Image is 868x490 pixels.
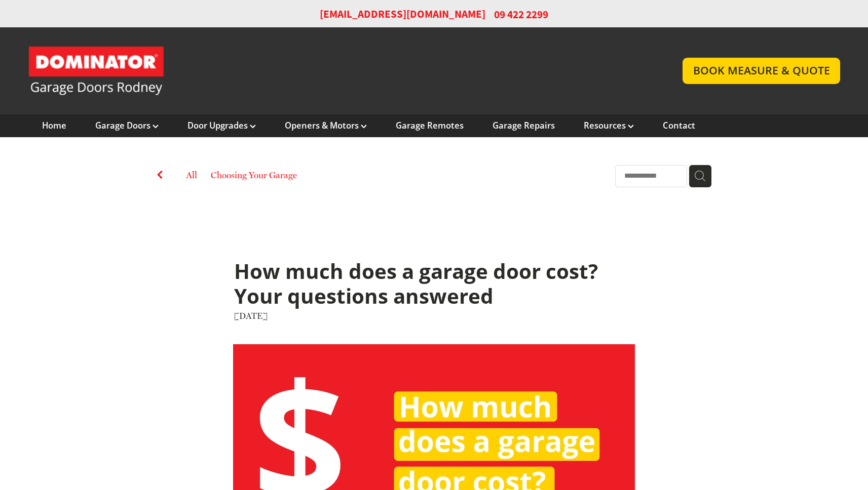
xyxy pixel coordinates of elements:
span: 09 422 2299 [494,7,548,22]
a: Home [42,120,66,131]
a: Garage Remotes [396,120,464,131]
a: BOOK MEASURE & QUOTE [683,58,840,84]
a: Garage Repairs [493,120,555,131]
h1: How much does a garage door cost? Your questions answered [234,259,634,309]
a: All [186,170,197,180]
a: Contact [663,120,695,131]
a: Openers & Motors [285,120,367,131]
div: [DATE] [234,309,634,322]
a: [EMAIL_ADDRESS][DOMAIN_NAME] [320,7,485,22]
a: Garage Doors [95,120,159,131]
a: Choosing Your Garage [211,169,297,185]
a: Door Upgrades [187,120,256,131]
a: Garage Door and Secure Access Solutions homepage [28,46,663,96]
a: Resources [584,120,634,131]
